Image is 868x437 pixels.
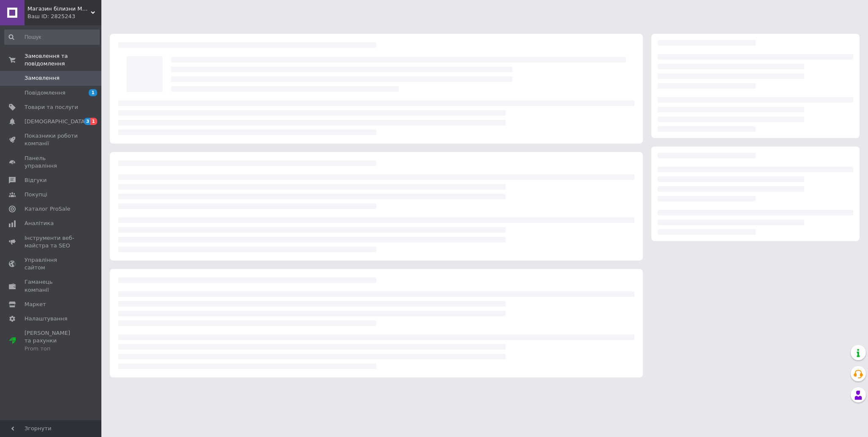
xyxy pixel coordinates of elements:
[24,103,78,111] span: Товари та послуги
[24,278,78,293] span: Гаманець компанії
[24,176,46,184] span: Відгуки
[24,74,60,82] span: Замовлення
[24,234,78,250] span: Інструменти веб-майстра та SEO
[27,13,101,20] div: Ваш ID: 2825243
[89,89,97,96] span: 1
[24,191,47,198] span: Покупці
[90,118,97,125] span: 1
[24,118,87,125] span: [DEMOGRAPHIC_DATA]
[24,301,46,308] span: Маркет
[4,30,100,45] input: Пошук
[84,118,91,125] span: 3
[24,132,78,147] span: Показники роботи компанії
[27,5,91,13] span: Магазин білизни My Dreams
[24,329,78,353] span: [PERSON_NAME] та рахунки
[24,52,101,68] span: Замовлення та повідомлення
[24,205,70,213] span: Каталог ProSale
[24,155,78,170] span: Панель управління
[24,89,65,97] span: Повідомлення
[24,256,78,271] span: Управління сайтом
[24,220,54,227] span: Аналітика
[24,315,68,323] span: Налаштування
[24,345,78,353] div: Prom топ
